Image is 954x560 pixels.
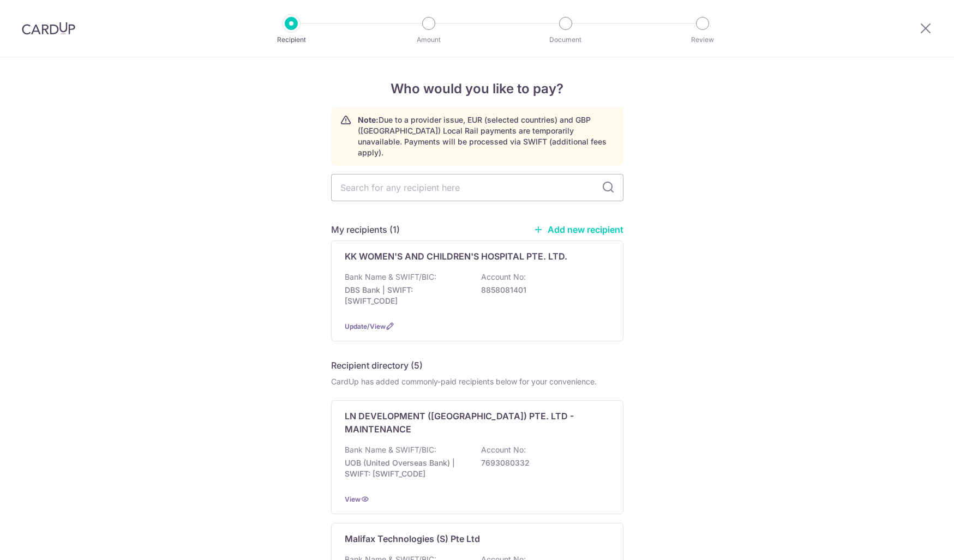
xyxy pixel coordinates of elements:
[388,34,469,45] p: Amount
[331,174,623,201] input: Search for any recipient here
[345,272,436,282] p: Bank Name & SWIFT/BIC:
[331,359,423,372] h5: Recipient directory (5)
[481,444,526,455] p: Account No:
[358,115,379,124] strong: Note:
[345,444,436,455] p: Bank Name & SWIFT/BIC:
[345,495,361,503] a: View
[481,285,603,296] p: 8858081401
[481,272,526,282] p: Account No:
[525,34,606,45] p: Document
[331,376,623,387] div: CardUp has added commonly-paid recipients below for your convenience.
[251,34,332,45] p: Recipient
[331,223,400,236] h5: My recipients (1)
[22,22,75,35] img: CardUp
[345,457,467,479] p: UOB (United Overseas Bank) | SWIFT: [SWIFT_CODE]
[662,34,743,45] p: Review
[345,285,467,306] p: DBS Bank | SWIFT: [SWIFT_CODE]
[481,457,603,468] p: 7693080332
[331,79,623,99] h4: Who would you like to pay?
[533,224,623,235] a: Add new recipient
[358,115,614,158] p: Due to a provider issue, EUR (selected countries) and GBP ([GEOGRAPHIC_DATA]) Local Rail payments...
[345,250,567,263] p: KK WOMEN'S AND CHILDREN'S HOSPITAL PTE. LTD.
[345,532,480,545] p: Malifax Technologies (S) Pte Ltd
[345,322,386,330] a: Update/View
[345,410,597,436] p: LN DEVELOPMENT ([GEOGRAPHIC_DATA]) PTE. LTD - MAINTENANCE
